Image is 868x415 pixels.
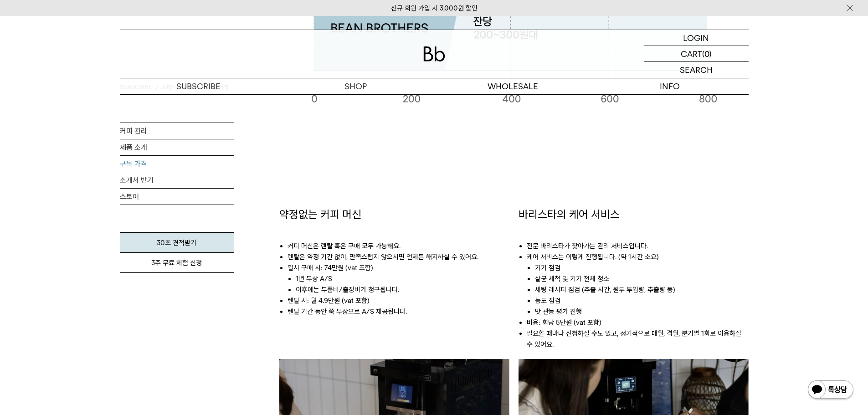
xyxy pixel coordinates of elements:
li: 렌탈은 약정 기간 없이, 만족스럽지 않으시면 언제든 해지하실 수 있어요. [288,251,509,262]
a: 구독 가격 [120,156,234,172]
p: (0) [702,46,712,61]
li: 기기 점검 [535,262,749,273]
a: 30초 견적받기 [120,232,234,253]
a: 제품 소개 [120,139,234,155]
li: 1년 무상 A/S [296,273,509,284]
li: 전문 바리스타가 찾아가는 관리 서비스입니다. [527,241,749,251]
li: 맛 관능 평가 진행 [535,306,749,317]
a: CART (0) [644,46,749,62]
a: SUBSCRIBE [120,78,277,94]
a: 스토어 [120,189,234,205]
li: 일시 구매 시: 74만원 (vat 포함) [288,262,509,295]
li: 커피 머신은 렌탈 혹은 구매 모두 가능해요. [288,241,509,251]
p: INFO [591,78,749,94]
img: 로고 [423,46,445,61]
a: 소개서 받기 [120,172,234,188]
li: 비용: 회당 5만원 (vat 포함) [527,317,749,328]
p: SEARCH [680,62,713,78]
p: LOGIN [683,30,709,46]
p: CART [681,46,702,61]
li: 렌탈 시: 월 4.9만원 (vat 포함) [288,295,509,306]
li: 케어 서비스는 이렇게 진행됩니다. (약 1시간 소요) [527,251,749,317]
li: 이후에는 부품비/출장비가 청구됩니다. [296,284,509,295]
li: 렌탈 기간 동안 쭉 무상으로 A/S 제공됩니다. [288,306,509,317]
h3: 바리스타의 케어 서비스 [519,207,749,222]
li: 필요할 때마다 신청하실 수도 있고, 정기적으로 매월, 격월, 분기별 1회로 이용하실 수 있어요. [527,328,749,350]
a: 신규 회원 가입 시 3,000원 할인 [391,4,478,12]
li: 살균 세척 및 기기 전체 청소 [535,273,749,284]
a: LOGIN [644,30,749,46]
a: 3주 무료 체험 신청 [120,253,234,273]
img: 카카오톡 채널 1:1 채팅 버튼 [807,379,854,401]
li: 세팅 레시피 점검 (추출 시간, 원두 투입량, 추출량 등) [535,284,749,295]
h3: 약정없는 커피 머신 [279,207,509,222]
p: WHOLESALE [434,78,591,94]
li: 농도 점검 [535,295,749,306]
a: 커피 관리 [120,123,234,139]
a: SHOP [277,78,434,94]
